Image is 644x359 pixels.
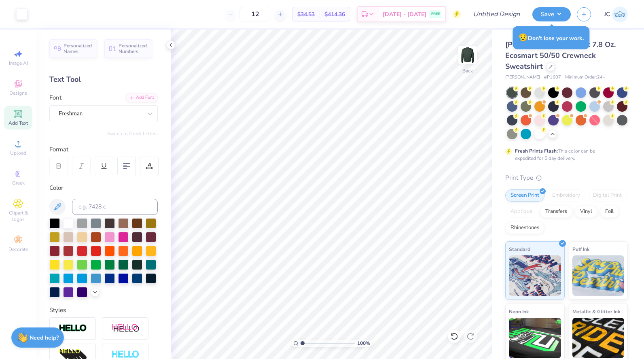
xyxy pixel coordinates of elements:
div: Don’t lose your work. [513,26,589,49]
span: Image AI [9,60,28,66]
div: Print Type [505,173,628,183]
span: JC [604,10,610,19]
span: Upload [10,150,26,156]
span: Standard [509,245,530,253]
div: Back [462,67,473,74]
span: [DATE] - [DATE] [383,10,426,19]
a: JC [604,6,628,22]
div: Color [49,183,158,193]
img: Shadow [111,323,140,334]
div: This color can be expedited for 5 day delivery. [515,147,614,162]
div: Transfers [540,206,572,218]
span: Personalized Names [64,43,92,54]
strong: Fresh Prints Flash: [515,148,558,154]
img: Neon Ink [509,318,561,358]
span: $34.53 [297,10,315,19]
span: Greek [12,180,25,186]
div: Vinyl [575,206,597,218]
div: Add Font [126,93,158,102]
div: Screen Print [505,189,544,202]
span: $414.36 [324,10,345,19]
img: Metallic & Glitter Ink [572,318,625,358]
div: Digital Print [588,189,627,202]
div: Rhinestones [505,222,544,234]
div: Applique [505,206,538,218]
span: Decorate [8,246,28,253]
span: Neon Ink [509,307,529,316]
span: 100 % [357,340,370,347]
span: Minimum Order: 24 + [565,74,606,81]
span: Personalized Numbers [119,43,147,54]
button: Save [532,7,571,21]
label: Font [49,93,61,102]
img: Standard [509,255,561,296]
span: Puff Ink [572,245,589,253]
img: Back [460,47,476,63]
input: e.g. 7428 c [72,199,158,215]
div: Styles [49,306,158,315]
button: Switch to Greek Letters [107,130,158,137]
img: Puff Ink [572,255,625,296]
span: Designs [9,90,27,96]
span: 😥 [518,32,528,43]
div: Foil [600,206,619,218]
span: FREE [431,11,440,17]
span: Add Text [8,120,28,126]
input: Untitled Design [467,6,526,22]
div: Embroidery [547,189,585,202]
img: Jadyn Crane [612,6,628,22]
div: Text Tool [49,74,158,85]
span: [PERSON_NAME] Unisex 7.8 Oz. Ecosmart 50/50 Crewneck Sweatshirt [505,40,616,71]
strong: Need help? [30,334,59,342]
span: Metallic & Glitter Ink [572,307,620,316]
span: # P1607 [544,74,561,81]
img: Stroke [59,324,87,333]
div: Format [49,145,159,154]
span: Clipart & logos [4,210,32,223]
span: [PERSON_NAME] [505,74,540,81]
input: – – [239,7,271,21]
